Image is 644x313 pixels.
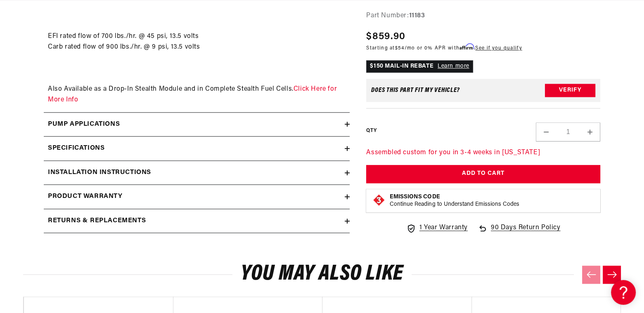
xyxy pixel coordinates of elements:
button: Previous slide [582,266,600,284]
button: Add to Cart [366,165,600,183]
span: Affirm [459,44,474,50]
a: 1 Year Warranty [406,223,468,233]
p: EFI rated flow of 700 lbs./hr. @ 45 psi, 13.5 volts Carb rated flow of 900 lbs./hr. @ 9 psi, 13.5... [48,10,346,105]
h2: Product warranty [48,191,123,202]
p: Assembled custom for you in 3-4 weeks in [US_STATE] [366,148,600,158]
summary: Specifications [44,136,350,160]
h2: Pump Applications [48,119,120,130]
label: QTY [366,127,376,134]
strong: 11183 [409,12,425,19]
summary: Pump Applications [44,113,350,136]
span: $859.90 [366,29,405,44]
p: Continue Reading to Understand Emissions Codes [390,201,519,208]
summary: Returns & replacements [44,209,350,233]
span: 1 Year Warranty [419,223,468,233]
button: Verify [545,84,595,97]
span: 90 Days Return Policy [491,223,561,242]
summary: Installation Instructions [44,161,350,185]
div: Part Number: [366,10,600,21]
img: Emissions code [372,193,386,207]
button: Next slide [603,266,621,284]
a: Learn more [438,63,469,69]
button: Emissions CodeContinue Reading to Understand Emissions Codes [390,193,519,208]
span: $54 [395,46,405,51]
h2: You may also like [23,264,621,284]
p: $150 MAIL-IN REBATE [366,60,473,73]
a: Click Here for More Info [48,86,337,103]
div: Does This part fit My vehicle? [371,87,460,94]
summary: Product warranty [44,185,350,209]
h2: Specifications [48,143,104,154]
a: 90 Days Return Policy [478,223,561,242]
a: See if you qualify - Learn more about Affirm Financing (opens in modal) [475,46,522,51]
strong: Emissions Code [390,194,440,200]
h2: Returns & replacements [48,216,146,226]
p: Starting at /mo or 0% APR with . [366,44,522,52]
h2: Installation Instructions [48,167,151,178]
